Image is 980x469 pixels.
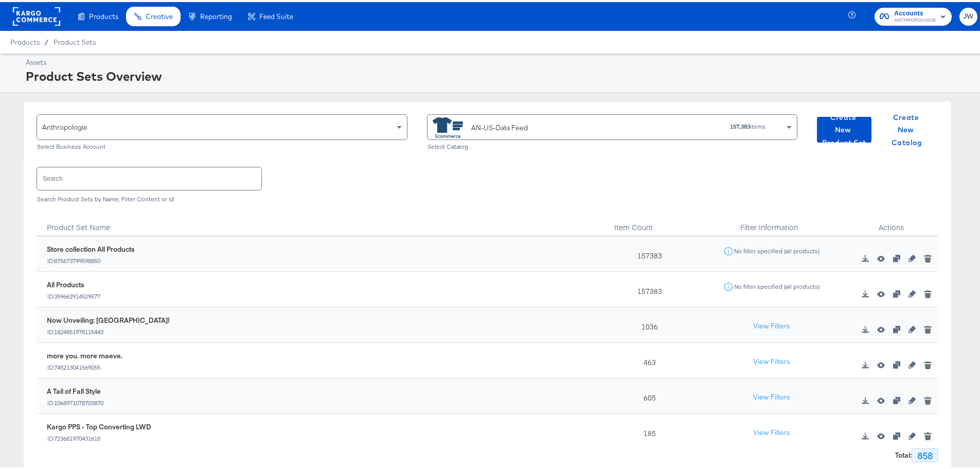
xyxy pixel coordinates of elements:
input: Search product sets [37,165,261,187]
div: Select Business Account [37,141,407,148]
button: Create New Catalog [880,115,934,141]
div: 185 [600,412,694,447]
div: Store collection All Products [47,242,135,252]
button: Create New Product Set [817,115,871,141]
div: Item Count [600,209,694,234]
strong: 157,383 [730,120,750,128]
span: Creative [146,10,173,19]
span: Feed Suite [259,10,293,19]
span: Create New Product Set [821,109,867,147]
span: ANTHROPOLOGIE [894,14,936,23]
div: ID: 1068971078703870 [47,397,104,404]
div: ID: 745213041569055 [47,361,122,369]
div: No filter specified (all products) [734,281,820,288]
span: Create New Catalog [884,109,930,147]
div: Now Unveiling: [GEOGRAPHIC_DATA]! [47,314,170,323]
span: JW [964,9,973,21]
span: Anthropologie [42,120,87,130]
span: Products [10,36,40,44]
div: AN-US-Data Feed [471,120,528,131]
span: Accounts [894,6,936,17]
div: Toggle SortBy [600,209,694,234]
div: more you. more maeve. [47,349,122,359]
div: Kargo PPS - Top Converting LWD [47,420,151,430]
div: Filter Information [694,209,844,234]
div: ID: 723681970431618 [47,432,151,440]
div: items [632,121,766,128]
div: Product Set Name [37,209,600,234]
div: Actions [844,209,938,234]
strong: Total : [895,448,912,458]
div: Toggle SortBy [37,209,600,234]
button: View Filters [746,351,797,369]
div: Assets [26,56,975,65]
div: ID: 875673799598850 [47,255,135,262]
div: Select Catalog [427,141,798,148]
div: A Tail of Fall Style [47,385,104,394]
div: 463 [600,341,694,376]
div: ID: 359662914529577 [47,290,101,298]
a: Product Sets [54,36,96,44]
div: 157383 [600,270,694,305]
span: / [40,36,54,44]
button: View Filters [746,386,797,405]
button: View Filters [746,422,797,440]
div: No filter specified (all products) [734,246,820,253]
div: 858 [912,446,938,461]
button: AccountsANTHROPOLOGIE [875,6,952,24]
div: Product Sets Overview [26,65,975,83]
div: 605 [600,376,694,412]
div: Search Product Sets by Name, Filter Content or Id [37,194,938,201]
button: JW [959,6,977,24]
div: All Products [47,278,101,288]
span: Products [89,10,118,19]
span: Reporting [200,10,232,19]
div: ID: 1824851978115443 [47,326,170,333]
button: View Filters [746,315,797,334]
div: 1036 [600,305,694,341]
div: 157383 [600,234,694,270]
